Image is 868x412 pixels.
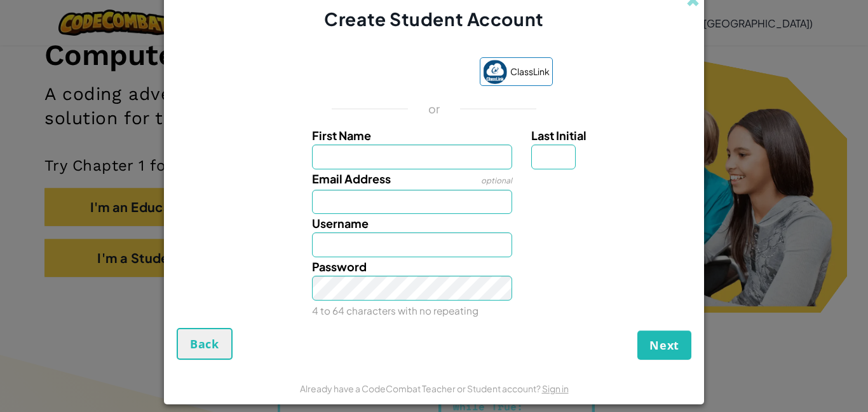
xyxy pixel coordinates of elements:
[428,101,440,117] p: or
[531,128,587,143] span: Last Initial
[190,336,219,352] span: Back
[309,59,473,87] iframe: Sign in with Google Button
[324,8,543,30] span: Create Student Account
[312,171,391,186] span: Email Address
[177,328,233,360] button: Back
[637,330,691,360] button: Next
[510,62,550,81] span: ClassLink
[312,304,478,316] small: 4 to 64 characters with no repeating
[312,259,367,274] span: Password
[481,176,512,185] span: optional
[300,383,542,394] span: Already have a CodeCombat Teacher or Student account?
[312,216,369,231] span: Username
[312,128,371,143] span: First Name
[649,337,679,353] span: Next
[542,383,569,394] a: Sign in
[483,60,507,84] img: classlink-logo-small.png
